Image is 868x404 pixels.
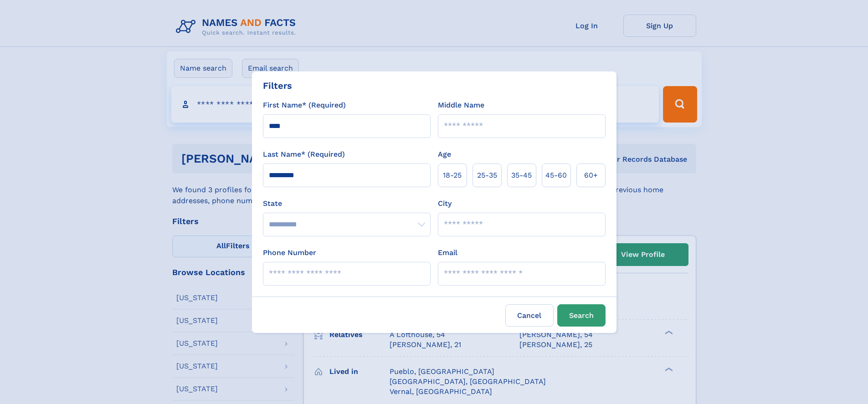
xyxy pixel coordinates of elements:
span: 25‑35 [477,170,497,181]
button: Search [557,304,606,327]
label: Last Name* (Required) [263,149,345,160]
label: Phone Number [263,247,316,258]
label: First Name* (Required) [263,100,346,111]
div: Filters [263,79,292,92]
label: City [438,198,452,209]
span: 45‑60 [545,170,567,181]
span: 60+ [584,170,598,181]
label: Middle Name [438,100,484,111]
label: State [263,198,431,209]
label: Age [438,149,451,160]
span: 35‑45 [511,170,532,181]
label: Cancel [505,304,554,327]
label: Email [438,247,457,258]
span: 18‑25 [443,170,462,181]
